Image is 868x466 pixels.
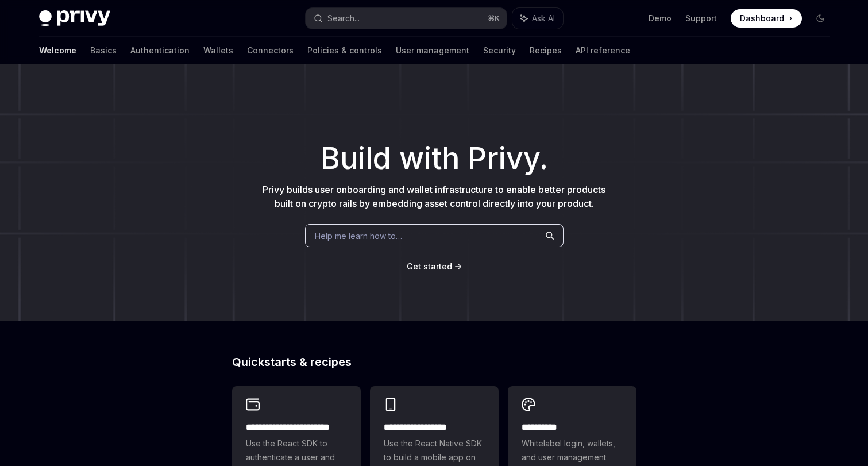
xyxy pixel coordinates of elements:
[685,13,717,24] a: Support
[396,37,469,64] a: User management
[90,37,117,64] a: Basics
[576,37,630,64] a: API reference
[306,8,507,29] button: Search...⌘K
[203,37,233,64] a: Wallets
[488,14,500,23] span: ⌘ K
[321,148,548,169] span: Build with Privy.
[532,13,555,24] span: Ask AI
[512,8,563,29] button: Ask AI
[39,37,76,64] a: Welcome
[130,37,190,64] a: Authentication
[483,37,516,64] a: Security
[315,230,402,242] span: Help me learn how to…
[39,10,110,26] img: dark logo
[232,356,352,368] span: Quickstarts & recipes
[263,184,605,209] span: Privy builds user onboarding and wallet infrastructure to enable better products built on crypto ...
[649,13,672,24] a: Demo
[731,9,802,28] a: Dashboard
[327,11,360,25] div: Search...
[811,9,830,28] button: Toggle dark mode
[407,261,452,272] a: Get started
[247,37,294,64] a: Connectors
[740,13,784,24] span: Dashboard
[407,261,452,271] span: Get started
[530,37,562,64] a: Recipes
[307,37,382,64] a: Policies & controls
